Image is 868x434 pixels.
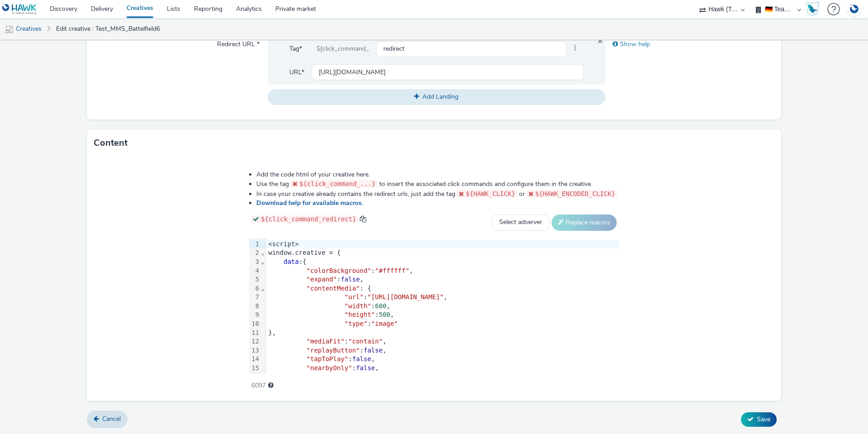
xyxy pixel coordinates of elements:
[266,293,619,302] div: : ,
[249,346,260,355] div: 13
[266,337,619,346] div: : ,
[605,36,774,52] div: Show help
[757,415,770,424] span: Save
[307,355,349,362] span: "tapToPlay"
[52,18,165,40] a: Edit creative : Test_MMS_Battelfield6
[266,302,619,311] div: : ,
[356,364,375,372] span: false
[266,240,619,249] div: <script>
[741,412,777,427] button: Save
[266,320,619,329] div: :
[249,258,260,267] div: 3
[251,381,266,390] span: 6097
[307,364,352,372] span: "nearbyOnly"
[375,267,410,274] span: "#ffffff"
[249,355,260,364] div: 14
[266,310,619,320] div: : ,
[307,285,360,292] span: "contentMedia"
[256,170,619,179] li: Add the code html of your creative here.
[344,293,363,300] span: "url"
[352,355,371,362] span: false
[249,329,260,338] div: 11
[249,248,260,258] div: 2
[847,2,861,17] img: Account DE
[360,216,366,222] span: copy to clipboard
[249,267,260,276] div: 4
[307,347,360,354] span: "replayButton"
[299,180,376,187] span: ${click_command_...}
[307,373,356,381] span: "soundButton"
[249,302,260,311] div: 8
[102,415,121,423] span: Cancel
[268,89,605,105] button: Add Landing
[368,293,444,300] span: "[URL][DOMAIN_NAME]"
[256,189,619,199] li: In case your creative already contains the redirect urls, just add the tag or
[266,355,619,364] div: : ,
[5,25,14,34] img: mobile
[260,258,265,265] span: Fold line
[260,249,265,256] span: Fold line
[87,410,127,428] a: Cancel
[311,64,584,80] input: url...
[266,329,619,338] div: },
[249,337,260,346] div: 12
[249,310,260,320] div: 9
[261,215,356,223] span: ${click_command_redirect}
[567,41,584,57] span: }
[379,311,390,318] span: 500
[344,311,375,318] span: "height"
[535,190,615,197] span: ${HAWK_ENCODED_CLICK}
[309,41,376,57] div: ${click_command_
[249,293,260,302] div: 7
[344,320,368,327] span: "type"
[806,2,823,16] a: Hawk Academy
[249,364,260,373] div: 15
[266,346,619,355] div: : ,
[94,136,127,150] h3: Content
[260,285,265,292] span: Fold line
[360,373,379,381] span: false
[266,258,619,267] div: :{
[341,276,360,283] span: false
[307,267,371,274] span: "colorBackground"
[371,320,398,327] span: "image"
[213,36,263,49] label: Redirect URL *
[806,2,819,16] img: Hawk Academy
[249,275,260,284] div: 5
[552,215,617,231] button: Replace macros
[344,302,371,310] span: "width"
[363,347,382,354] span: false
[266,267,619,276] div: : ,
[256,179,619,189] li: Use the tag to insert the associated click commands and configure them in the creative.
[2,4,37,15] img: undefined Logo
[466,190,515,197] span: ${HAWK_CLICK}
[349,338,383,345] span: "contain"
[249,373,260,382] div: 16
[266,248,619,258] div: window.creative = {
[249,284,260,293] div: 6
[249,240,260,249] div: 1
[307,276,337,283] span: "expand"
[422,92,458,101] span: Add Landing
[307,338,344,345] span: "mediaFit"
[249,320,260,329] div: 10
[266,284,619,293] div: : {
[266,373,619,382] div: : ,
[266,364,619,373] div: : ,
[268,381,274,390] div: Maximum recommended length: 3000 characters.
[375,302,387,310] span: 600
[266,275,619,284] div: : ,
[256,199,367,207] a: Download help for available macros.
[283,258,299,265] span: data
